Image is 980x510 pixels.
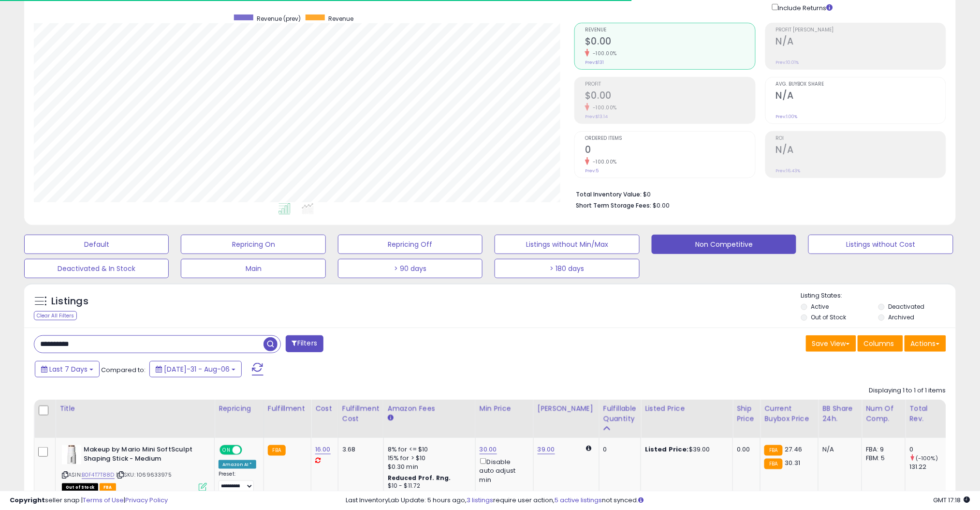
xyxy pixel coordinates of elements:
[776,90,946,103] h2: N/A
[808,235,953,254] button: Listings without Cost
[811,302,829,311] label: Active
[576,201,651,210] b: Short Term Storage Fees:
[10,495,45,505] strong: Copyright
[585,90,755,103] h2: $0.00
[538,404,595,414] div: [PERSON_NAME]
[585,136,755,141] span: Ordered Items
[934,495,970,505] span: 2025-08-15 17:18 GMT
[219,460,256,469] div: Amazon AI *
[785,458,801,467] span: 30.31
[538,445,555,454] a: 39.00
[776,28,946,33] span: Profit [PERSON_NAME]
[62,445,81,465] img: 41Vnb45rBfL._SL40_.jpg
[181,235,325,254] button: Repricing On
[480,404,529,414] div: Min Price
[866,445,898,454] div: FBA: 9
[589,158,617,165] small: -100.00%
[495,259,639,278] button: > 180 days
[328,15,353,23] span: Revenue
[652,235,796,254] button: Non Competitive
[765,2,845,13] div: Include Returns
[801,291,956,300] p: Listing States:
[480,445,497,454] a: 30.00
[586,445,592,451] i: Calculated using Dynamic Max Price.
[737,445,753,454] div: 0.00
[589,50,617,57] small: -100.00%
[776,168,801,174] small: Prev: 16.43%
[585,144,755,157] h2: 0
[776,82,946,87] span: Avg. Buybox Share
[864,339,894,348] span: Columns
[585,36,755,49] h2: $0.00
[24,259,169,278] button: Deactivated & In Stock
[62,445,207,490] div: ASIN:
[909,463,949,471] div: 131.22
[589,104,617,111] small: -100.00%
[268,445,286,456] small: FBA
[51,295,88,308] h5: Listings
[342,445,376,454] div: 3.68
[219,404,260,414] div: Repricing
[785,445,803,454] span: 27.46
[909,404,945,424] div: Total Rev.
[909,445,949,454] div: 0
[338,235,483,254] button: Repricing Off
[811,313,847,321] label: Out of Stock
[268,404,307,414] div: Fulfillment
[82,471,115,479] a: B0F4T7T88D
[776,114,798,120] small: Prev: 1.00%
[315,445,331,454] a: 16.00
[764,445,782,456] small: FBA
[916,454,938,462] small: (-100%)
[83,495,124,505] a: Terms of Use
[241,446,256,454] span: OFF
[24,235,169,254] button: Default
[388,445,468,454] div: 8% for <= $10
[585,60,604,65] small: Prev: $131
[555,495,602,505] a: 5 active listings
[576,190,642,198] b: Total Inventory Value:
[645,404,729,414] div: Listed Price
[10,496,168,505] div: seller snap | |
[764,459,782,469] small: FBA
[822,404,858,424] div: BB Share 24h.
[866,454,898,463] div: FBM: 5
[49,364,88,374] span: Last 7 Days
[776,60,799,65] small: Prev: 10.01%
[480,456,526,484] div: Disable auto adjust min
[346,496,970,505] div: Last InventoryLab Update: 5 hours ago, require user action, not synced.
[585,168,599,174] small: Prev: 5
[888,302,924,311] label: Deactivated
[858,335,903,352] button: Columns
[467,495,493,505] a: 3 listings
[653,201,670,210] span: $0.00
[905,335,946,352] button: Actions
[888,313,914,321] label: Archived
[822,445,854,454] div: N/A
[34,311,77,320] div: Clear All Filters
[220,446,233,454] span: ON
[59,404,210,414] div: Title
[35,361,100,377] button: Last 7 Days
[495,235,639,254] button: Listings without Min/Max
[149,361,242,377] button: [DATE]-31 - Aug-06
[116,471,172,479] span: | SKU: 1069633975
[125,495,168,505] a: Privacy Policy
[776,136,946,141] span: ROI
[585,114,608,120] small: Prev: $13.14
[603,404,637,424] div: Fulfillable Quantity
[219,471,256,493] div: Preset:
[315,404,334,414] div: Cost
[776,36,946,49] h2: N/A
[388,404,471,414] div: Amazon Fees
[737,404,756,424] div: Ship Price
[869,386,946,395] div: Displaying 1 to 1 of 1 items
[645,445,725,454] div: $39.00
[388,454,468,463] div: 15% for > $10
[286,335,323,352] button: Filters
[806,335,856,352] button: Save View
[164,364,230,374] span: [DATE]-31 - Aug-06
[585,28,755,33] span: Revenue
[645,445,689,454] b: Listed Price:
[388,474,451,482] b: Reduced Prof. Rng.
